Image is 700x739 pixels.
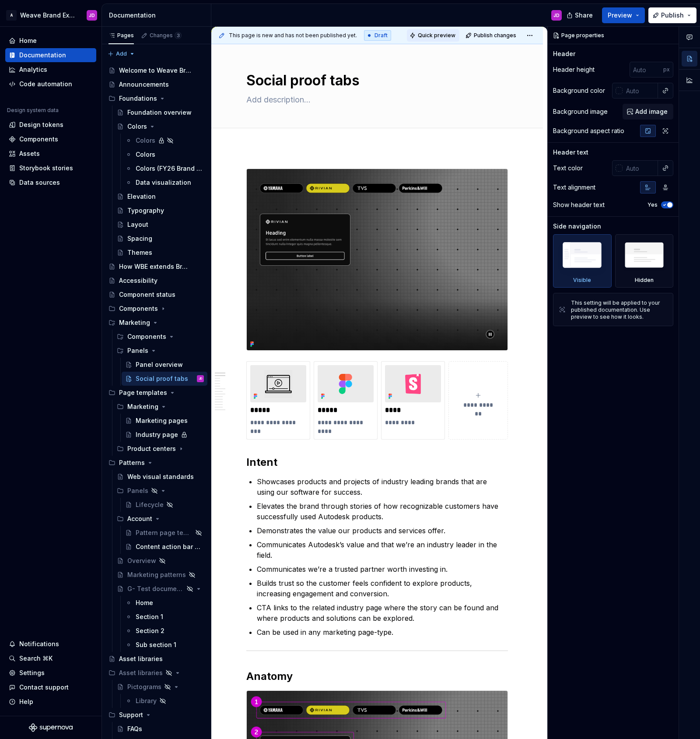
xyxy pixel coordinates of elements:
div: Visible [573,277,591,284]
div: Marketing [105,316,207,330]
a: Accessibility [105,274,207,288]
div: Data visualization [136,178,191,187]
div: G- Test documentation page [127,584,184,593]
p: CTA links to the related industry page where the story can be found and where products and soluti... [257,602,508,623]
span: Quick preview [418,32,455,39]
div: Colors [136,150,155,159]
span: Publish [661,11,684,20]
div: Documentation [109,11,207,20]
div: Home [136,598,153,607]
a: Data sources [5,176,96,190]
button: Publish [648,7,696,23]
div: A [6,10,17,21]
a: Pictograms [113,680,207,694]
a: Colors [122,148,207,162]
div: Spacing [127,234,152,243]
a: Section 1 [122,610,207,624]
div: Typography [127,206,164,215]
svg: Supernova Logo [29,723,73,732]
a: Colors [113,120,207,134]
div: Section 1 [136,612,163,621]
span: Share [575,11,593,20]
a: Layout [113,218,207,232]
div: Content action bar pattern [136,542,202,551]
a: Section 2 [122,624,207,638]
div: Patterns [105,456,207,470]
div: Design tokens [19,120,63,129]
a: Panel overview [122,358,207,372]
button: Add [105,48,138,60]
a: Elevation [113,190,207,204]
button: Search ⌘K [5,651,96,665]
div: Component status [119,290,175,299]
div: Design system data [7,107,59,114]
textarea: Social proof tabs [245,70,506,91]
div: Hidden [615,234,674,288]
a: Lifecycle [122,498,207,512]
div: Foundations [105,91,207,106]
a: Industry page [122,428,207,442]
div: Components [113,330,207,344]
a: G- Test documentation page [113,582,207,596]
div: Accessibility [119,276,157,285]
a: Colors (FY26 Brand refresh) [122,162,207,176]
div: Asset libraries [119,655,163,663]
div: Product centers [127,444,176,453]
div: Announcements [119,80,169,89]
a: Marketing pages [122,414,207,428]
div: Panels [127,486,148,495]
a: Welcome to Weave Brand Extended [105,63,207,77]
a: Foundation overview [113,106,207,120]
div: Visible [553,234,612,288]
div: Data sources [19,178,60,187]
a: Storybook stories [5,161,96,175]
div: Overview [127,556,156,565]
button: Add image [623,104,673,120]
a: Home [122,596,207,610]
div: Components [19,135,58,144]
a: Marketing patterns [113,568,207,582]
a: Analytics [5,63,96,77]
p: px [663,66,670,73]
div: Panel overview [136,360,183,369]
p: Demonstrates the value our products and services offer. [257,525,508,536]
div: Page templates [119,388,167,397]
div: Support [119,711,143,719]
div: Asset libraries [119,669,163,677]
div: Page templates [105,386,207,400]
div: Colors (FY26 Brand refresh) [136,164,202,173]
div: Side navigation [553,222,601,231]
div: This setting will be applied to your published documentation. Use preview to see how it looks. [571,299,668,320]
img: 1bd12720-a277-45db-b21a-96e16bc41ad1.svg [250,365,306,402]
div: Assets [19,149,40,158]
div: Background aspect ratio [553,127,624,135]
div: Background image [553,107,608,116]
div: JD [199,374,202,383]
p: Communicates we’re a trusted partner worth investing in. [257,564,508,574]
a: Typography [113,204,207,218]
div: Pictograms [127,683,161,691]
div: Colors [136,136,155,145]
span: Draft [374,32,388,39]
a: Components [5,132,96,146]
a: Design tokens [5,118,96,132]
div: Contact support [19,683,69,692]
div: Social proof tabs [136,374,188,383]
input: Auto [623,160,658,176]
button: Preview [602,7,645,23]
p: Showcases products and projects of industry leading brands that are using our software for success. [257,476,508,497]
a: Assets [5,147,96,161]
div: Elevation [127,192,156,201]
img: bf13c88c-3d08-4789-9bc8-2ba2d1d3ee9d.svg [318,365,374,402]
div: FAQs [127,725,142,733]
div: Marketing [119,318,150,327]
div: Industry page [136,430,178,439]
div: Marketing [113,400,207,414]
a: Web visual standards [113,470,207,484]
div: Section 2 [136,626,164,635]
div: Pattern page template [136,528,192,537]
label: Yes [647,201,658,208]
div: Account [113,512,207,526]
div: Panels [127,346,148,355]
div: Analytics [19,65,47,74]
